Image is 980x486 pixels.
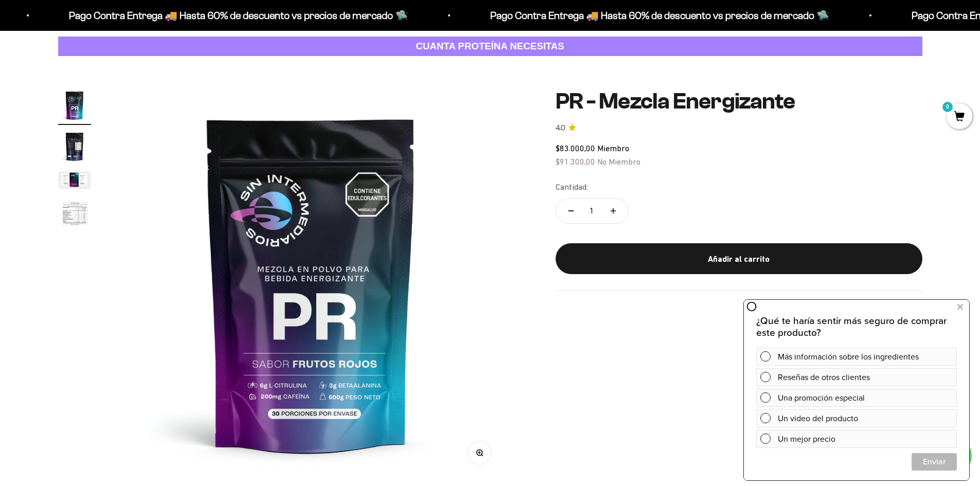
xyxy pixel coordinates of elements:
span: $91.300,00 [556,157,595,166]
a: 0 [947,112,972,123]
h1: PR - Mezcla Energizante [556,89,922,114]
img: PR - Mezcla Energizante [58,130,91,163]
p: Pago Contra Entrega 🚚 Hasta 60% de descuento vs precios de mercado 🛸 [487,7,826,24]
img: PR - Mezcla Energizante [58,89,91,122]
span: 4.0 [556,122,565,134]
img: PR - Mezcla Energizante [116,89,506,479]
mark: 0 [941,101,954,113]
button: Ir al artículo 3 [58,171,91,192]
button: Ir al artículo 4 [58,197,91,235]
iframe: zigpoll-iframe [744,299,969,480]
div: Añadir al carrito [576,253,902,266]
span: $83.000,00 [556,143,595,153]
span: No Miembro [597,157,640,166]
a: CUANTA PROTEÍNA NECESITAS [58,37,922,57]
label: Cantidad: [556,181,588,194]
p: Pago Contra Entrega 🚚 Hasta 60% de descuento vs precios de mercado 🛸 [65,7,404,24]
img: PR - Mezcla Energizante [58,171,91,189]
a: 4.04.0 de 5.0 estrellas [556,122,922,134]
button: Aumentar cantidad [598,199,628,223]
span: Miembro [597,143,629,153]
img: PR - Mezcla Energizante [58,197,91,231]
strong: CUANTA PROTEÍNA NECESITAS [416,41,564,51]
button: Ir al artículo 2 [58,130,91,166]
button: Añadir al carrito [556,243,922,274]
button: Reducir cantidad [556,199,586,223]
button: Ir al artículo 1 [58,89,91,125]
